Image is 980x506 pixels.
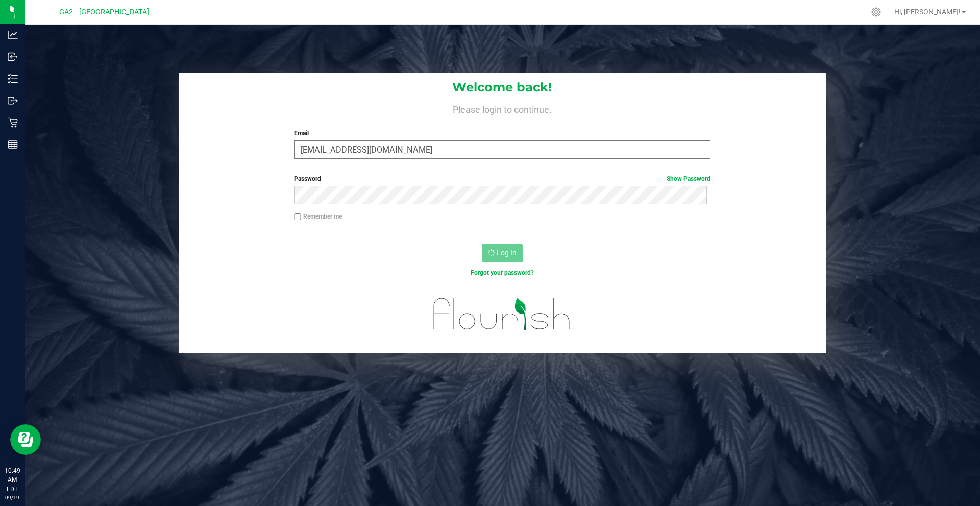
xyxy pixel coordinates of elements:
[8,30,18,40] inline-svg: Analytics
[5,494,20,501] p: 09/19
[10,424,41,455] iframe: Resource center
[8,139,18,150] inline-svg: Reports
[8,52,18,62] inline-svg: Inbound
[5,466,20,494] p: 10:49 AM EDT
[421,288,583,340] img: flourish_logo.svg
[471,269,534,276] a: Forgot your password?
[59,8,149,16] span: GA2 - [GEOGRAPHIC_DATA]
[894,8,961,16] span: Hi, [PERSON_NAME]!
[667,175,710,182] a: Show Password
[294,213,301,221] input: Remember me
[497,249,517,257] span: Log In
[179,102,826,114] h4: Please login to continue.
[482,244,523,262] button: Log In
[294,212,342,221] label: Remember me
[8,117,18,128] inline-svg: Retail
[8,95,18,106] inline-svg: Outbound
[8,74,18,84] inline-svg: Inventory
[870,7,883,17] div: Manage settings
[294,129,710,138] label: Email
[294,175,321,182] span: Password
[179,81,826,94] h1: Welcome back!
